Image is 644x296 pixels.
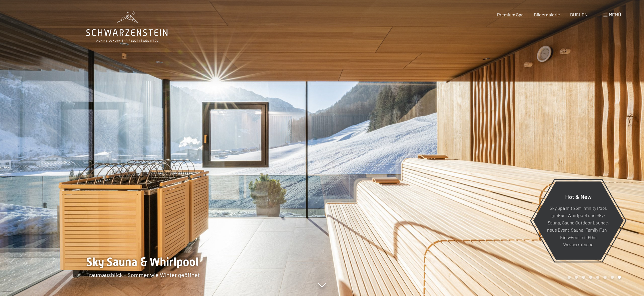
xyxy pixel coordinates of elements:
div: Carousel Page 4 [589,276,592,279]
div: Carousel Pagination [566,276,621,279]
div: Carousel Page 8 (Current Slide) [618,276,621,279]
p: Sky Spa mit 23m Infinity Pool, großem Whirlpool und Sky-Sauna, Sauna Outdoor Lounge, neue Event-S... [547,204,609,248]
div: Carousel Page 5 [596,276,599,279]
div: Carousel Page 3 [582,276,585,279]
div: Carousel Page 1 [568,276,571,279]
div: Carousel Page 2 [575,276,578,279]
a: Premium Spa [497,12,524,17]
div: Carousel Page 6 [603,276,607,279]
a: Bildergalerie [534,12,560,17]
span: Hot & New [565,193,592,200]
a: Hot & New Sky Spa mit 23m Infinity Pool, großem Whirlpool und Sky-Sauna, Sauna Outdoor Lounge, ne... [533,181,624,260]
div: Carousel Page 7 [611,276,614,279]
span: Menü [609,12,621,17]
a: BUCHEN [570,12,588,17]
